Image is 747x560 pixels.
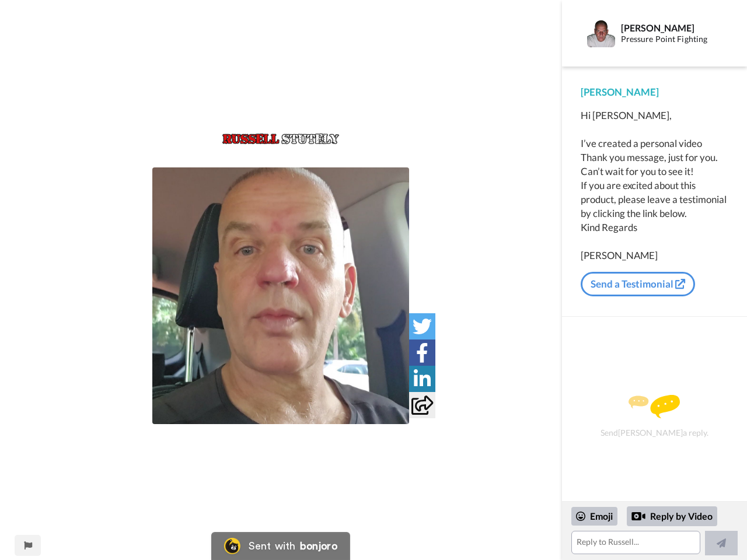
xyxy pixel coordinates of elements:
[581,108,728,262] div: Hi [PERSON_NAME], I’ve created a personal video Thank you message, just for you. Can’t wait for y...
[211,532,350,560] a: Bonjoro LogoSent withbonjoro
[222,134,339,144] img: 7b709830-9ea9-44ec-b85b-42cb7f64d3ae
[629,395,680,418] img: message.svg
[581,272,695,296] a: Send a Testimonial
[571,507,617,526] div: Emoji
[621,22,728,33] div: [PERSON_NAME]
[578,337,731,495] div: Send [PERSON_NAME] a reply.
[621,34,728,44] div: Pressure Point Fighting
[224,538,240,554] img: Bonjoro Logo
[631,509,645,523] div: Reply by Video
[627,506,717,526] div: Reply by Video
[249,541,295,551] div: Sent with
[581,85,728,99] div: [PERSON_NAME]
[152,167,409,424] img: 57d8aff3-1b0f-4e55-81cb-399313b1dc0f-thumb.jpg
[300,541,337,551] div: bonjoro
[587,19,615,47] img: Profile Image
